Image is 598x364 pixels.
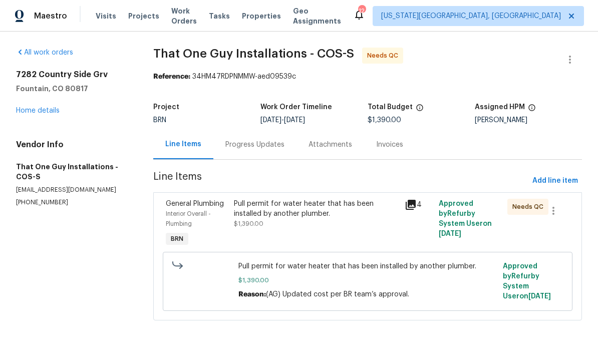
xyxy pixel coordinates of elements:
[238,291,266,298] span: Reason:
[358,6,365,16] div: 12
[16,162,129,182] h5: That One Guy Installations - COS-S
[153,172,528,190] span: Line Items
[242,11,281,21] span: Properties
[439,200,492,237] span: Approved by Refurby System User on
[153,48,354,60] span: That One Guy Installations - COS-S
[260,117,305,124] span: -
[381,11,561,21] span: [US_STATE][GEOGRAPHIC_DATA], [GEOGRAPHIC_DATA]
[234,199,399,219] div: Pull permit for water heater that has been installed by another plumber.
[153,117,166,124] span: BRN
[153,73,190,80] b: Reference:
[532,175,578,187] span: Add line item
[475,104,525,111] h5: Assigned HPM
[16,107,60,114] a: Home details
[16,49,73,56] a: All work orders
[225,140,284,150] div: Progress Updates
[238,261,497,271] span: Pull permit for water heater that has been installed by another plumber.
[376,140,403,150] div: Invoices
[528,172,582,190] button: Add line item
[238,275,497,285] span: $1,390.00
[368,117,401,124] span: $1,390.00
[128,11,159,21] span: Projects
[153,72,582,82] div: 34HM47RDPNMMW-aed09539c
[475,117,582,124] div: [PERSON_NAME]
[166,211,211,227] span: Interior Overall - Plumbing
[34,11,67,21] span: Maestro
[309,140,352,150] div: Attachments
[293,6,341,26] span: Geo Assignments
[528,293,551,300] span: [DATE]
[96,11,116,21] span: Visits
[209,13,230,20] span: Tasks
[266,291,409,298] span: (AG) Updated cost per BR team’s approval.
[234,221,263,227] span: $1,390.00
[16,198,129,207] p: [PHONE_NUMBER]
[503,263,551,300] span: Approved by Refurby System User on
[165,139,201,149] div: Line Items
[405,199,433,211] div: 4
[16,84,129,94] h5: Fountain, CO 80817
[260,104,332,111] h5: Work Order Timeline
[367,51,402,61] span: Needs QC
[416,104,424,117] span: The total cost of line items that have been proposed by Opendoor. This sum includes line items th...
[16,186,129,194] p: [EMAIL_ADDRESS][DOMAIN_NAME]
[16,140,129,150] h4: Vendor Info
[153,104,179,111] h5: Project
[16,70,129,80] h2: 7282 Country Side Grv
[528,104,536,117] span: The hpm assigned to this work order.
[512,202,547,212] span: Needs QC
[368,104,413,111] h5: Total Budget
[284,117,305,124] span: [DATE]
[260,117,281,124] span: [DATE]
[171,6,197,26] span: Work Orders
[166,200,224,207] span: General Plumbing
[439,230,461,237] span: [DATE]
[167,234,187,244] span: BRN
